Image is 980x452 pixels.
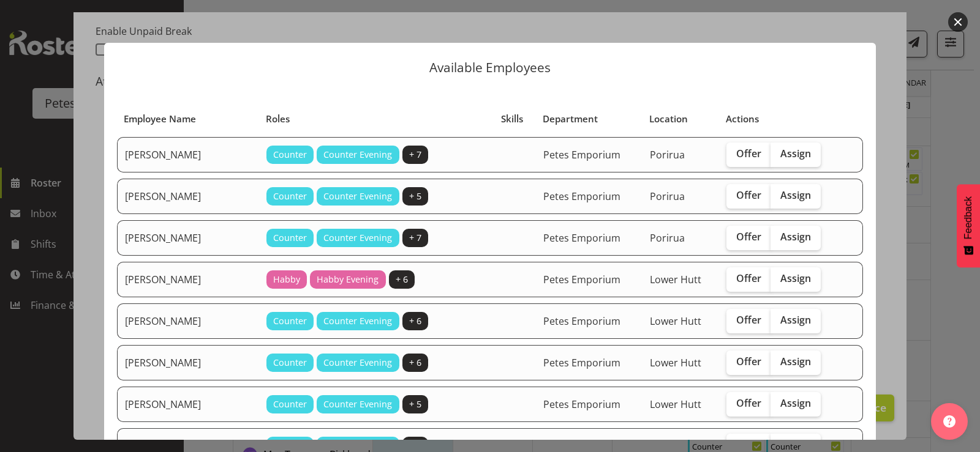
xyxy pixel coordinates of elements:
[273,356,307,369] span: Counter
[273,231,307,245] span: Counter
[117,179,259,214] td: [PERSON_NAME]
[780,439,811,451] span: Assign
[273,190,307,203] span: Counter
[317,273,379,286] span: Habby Evening
[409,356,421,369] span: + 6
[543,190,620,203] span: Petes Emporium
[650,314,701,328] span: Lower Hutt
[117,345,259,380] td: [PERSON_NAME]
[117,387,259,422] td: [PERSON_NAME]
[273,148,307,161] span: Counter
[409,398,421,411] span: + 5
[323,231,392,245] span: Counter Evening
[323,398,392,411] span: Counter Evening
[943,415,956,428] img: help-xxl-2.png
[543,356,620,369] span: Petes Emporium
[650,148,685,161] span: Porirua
[736,397,761,409] span: Offer
[736,189,761,201] span: Offer
[736,272,761,284] span: Offer
[266,112,290,126] span: Roles
[117,220,259,256] td: [PERSON_NAME]
[780,355,811,368] span: Assign
[117,303,259,339] td: [PERSON_NAME]
[963,196,974,239] span: Feedback
[117,137,259,172] td: [PERSON_NAME]
[117,262,259,297] td: [PERSON_NAME]
[323,356,392,369] span: Counter Evening
[650,273,701,286] span: Lower Hutt
[124,112,196,126] span: Employee Name
[726,112,759,126] span: Actions
[736,314,761,326] span: Offer
[323,148,392,161] span: Counter Evening
[780,314,811,326] span: Assign
[780,272,811,284] span: Assign
[409,231,421,245] span: + 7
[650,398,701,411] span: Lower Hutt
[780,189,811,201] span: Assign
[736,231,761,243] span: Offer
[409,190,421,203] span: + 5
[543,112,598,126] span: Department
[323,314,392,328] span: Counter Evening
[501,112,523,126] span: Skills
[409,314,421,328] span: + 6
[649,112,688,126] span: Location
[780,231,811,243] span: Assign
[273,273,300,286] span: Habby
[736,439,761,451] span: Offer
[543,273,620,286] span: Petes Emporium
[650,190,685,203] span: Porirua
[323,190,392,203] span: Counter Evening
[650,231,685,245] span: Porirua
[273,314,307,328] span: Counter
[736,355,761,368] span: Offer
[273,398,307,411] span: Counter
[957,184,980,267] button: Feedback - Show survey
[543,314,620,328] span: Petes Emporium
[780,397,811,409] span: Assign
[396,273,408,286] span: + 6
[650,356,701,369] span: Lower Hutt
[736,147,761,160] span: Offer
[543,148,620,161] span: Petes Emporium
[780,147,811,160] span: Assign
[409,148,421,161] span: + 7
[543,231,620,245] span: Petes Emporium
[116,61,864,74] p: Available Employees
[543,398,620,411] span: Petes Emporium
